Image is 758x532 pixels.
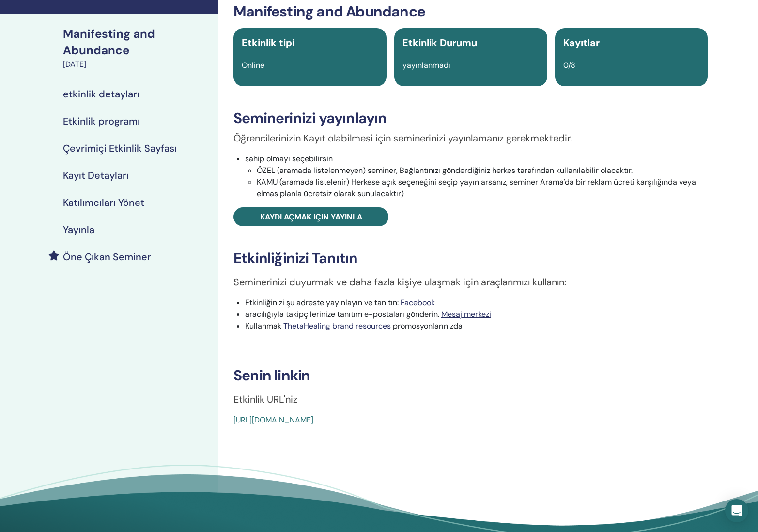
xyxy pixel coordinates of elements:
span: Kayıtlar [563,36,600,49]
a: Kaydı açmak için yayınla [233,207,388,226]
h3: Manifesting and Abundance [233,3,708,20]
div: [DATE] [63,59,212,70]
p: Seminerinizi duyurmak ve daha fazla kişiye ulaşmak için araçlarımızı kullanın: [233,275,708,289]
span: 0/8 [563,60,575,70]
h3: Etkinliğinizi Tanıtın [233,250,708,267]
li: sahip olmayı seçebilirsin [245,153,708,200]
h4: Yayınla [63,224,94,235]
a: Facebook [401,297,435,308]
li: Kullanmak promosyonlarınızda [245,320,708,332]
span: Etkinlik Durumu [402,36,477,49]
li: ÖZEL (aramada listelenmeyen) seminer, Bağlantınızı gönderdiğiniz herkes tarafından kullanılabilir... [257,165,708,176]
a: [URL][DOMAIN_NAME] [233,415,313,425]
div: Manifesting and Abundance [63,26,212,59]
h4: Öne Çıkan Seminer [63,251,151,263]
h4: Kayıt Detayları [63,170,129,181]
span: Kaydı açmak için yayınla [260,212,362,222]
h3: Seminerinizi yayınlayın [233,110,708,127]
li: KAMU (aramada listelenir) Herkese açık seçeneğini seçip yayınlarsanız, seminer Arama'da bir rekla... [257,176,708,200]
span: Online [242,60,264,70]
a: ThetaHealing brand resources [283,321,391,331]
span: yayınlanmadı [402,60,450,70]
a: Mesaj merkezi [441,309,491,319]
h4: Katılımcıları Yönet [63,197,144,208]
h3: Senin linkin [233,367,708,384]
span: Etkinlik tipi [242,36,294,49]
li: aracılığıyla takipçilerinize tanıtım e-postaları gönderin. [245,309,708,320]
h4: etkinlik detayları [63,88,139,100]
p: Öğrencilerinizin Kayıt olabilmesi için seminerinizi yayınlamanız gerekmektedir. [233,131,708,145]
li: Etkinliğinizi şu adreste yayınlayın ve tanıtın: [245,297,708,309]
h4: Etkinlik programı [63,115,140,127]
div: Open Intercom Messenger [725,499,748,522]
a: Manifesting and Abundance[DATE] [57,26,218,70]
p: Etkinlik URL'niz [233,392,708,407]
h4: Çevrimiçi Etkinlik Sayfası [63,142,177,154]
